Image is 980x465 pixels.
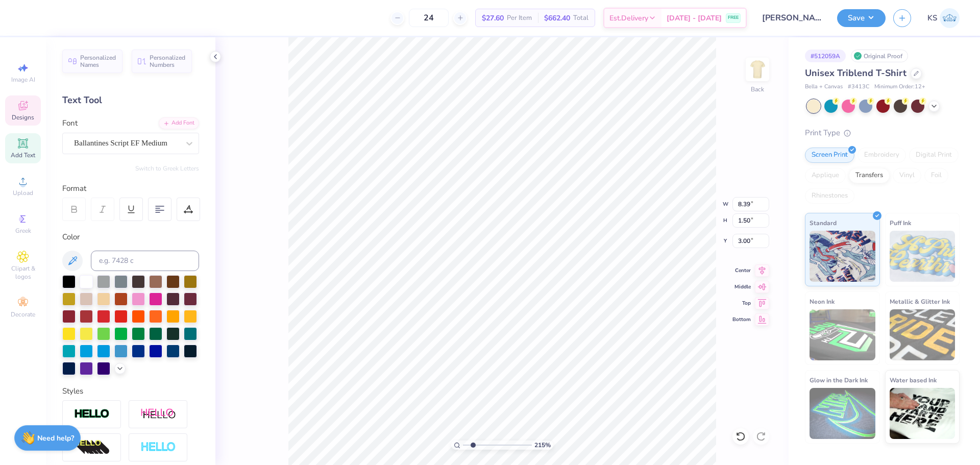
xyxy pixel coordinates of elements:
[409,9,449,27] input: – –
[534,440,551,450] span: 215 %
[80,54,116,68] span: Personalized Names
[927,8,960,28] a: KS
[851,50,908,62] div: Original Proof
[140,442,176,453] img: Negative Space
[11,76,35,84] span: Image AI
[805,127,960,139] div: Print Type
[874,83,925,91] span: Minimum Order: 12 +
[74,408,110,420] img: Stroke
[62,231,199,243] div: Color
[837,9,886,27] button: Save
[507,13,532,23] span: Per Item
[74,439,110,456] img: 3d Illusion
[747,59,768,80] img: Back
[810,388,875,439] img: Glow in the Dark Ink
[667,13,722,23] span: [DATE] - [DATE]
[15,227,31,235] span: Greek
[732,300,751,307] span: Top
[751,85,764,94] div: Back
[140,408,176,421] img: Shadow
[805,168,846,183] div: Applique
[890,375,937,385] span: Water based Ink
[848,83,869,91] span: # 3413C
[805,67,906,79] span: Unisex Triblend T-Shirt
[805,148,854,163] div: Screen Print
[5,264,41,281] span: Clipart & logos
[805,83,843,91] span: Bella + Canvas
[810,217,837,228] span: Standard
[890,309,955,360] img: Metallic & Glitter Ink
[890,231,955,282] img: Puff Ink
[890,217,911,228] span: Puff Ink
[62,93,199,107] div: Text Tool
[62,117,78,129] label: Font
[482,13,504,23] span: $27.60
[544,13,570,23] span: $662.40
[890,296,950,307] span: Metallic & Glitter Ink
[927,12,937,24] span: KS
[849,168,890,183] div: Transfers
[732,316,751,323] span: Bottom
[890,388,955,439] img: Water based Ink
[150,54,186,68] span: Personalized Numbers
[940,8,960,28] img: Kath Sales
[810,309,875,360] img: Neon Ink
[810,296,835,307] span: Neon Ink
[805,188,854,204] div: Rhinestones
[609,13,648,23] span: Est. Delivery
[810,231,875,282] img: Standard
[13,189,33,197] span: Upload
[754,8,829,28] input: Untitled Design
[11,310,35,319] span: Decorate
[135,164,199,173] button: Switch to Greek Letters
[909,148,959,163] div: Digital Print
[91,251,199,271] input: e.g. 7428 c
[893,168,921,183] div: Vinyl
[12,113,34,121] span: Designs
[159,117,199,129] div: Add Font
[62,183,200,194] div: Format
[805,50,846,62] div: # 512059A
[857,148,906,163] div: Embroidery
[924,168,948,183] div: Foil
[810,375,868,385] span: Glow in the Dark Ink
[573,13,589,23] span: Total
[728,14,739,21] span: FREE
[37,433,74,443] strong: Need help?
[732,283,751,290] span: Middle
[11,151,35,159] span: Add Text
[62,385,199,397] div: Styles
[732,267,751,274] span: Center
